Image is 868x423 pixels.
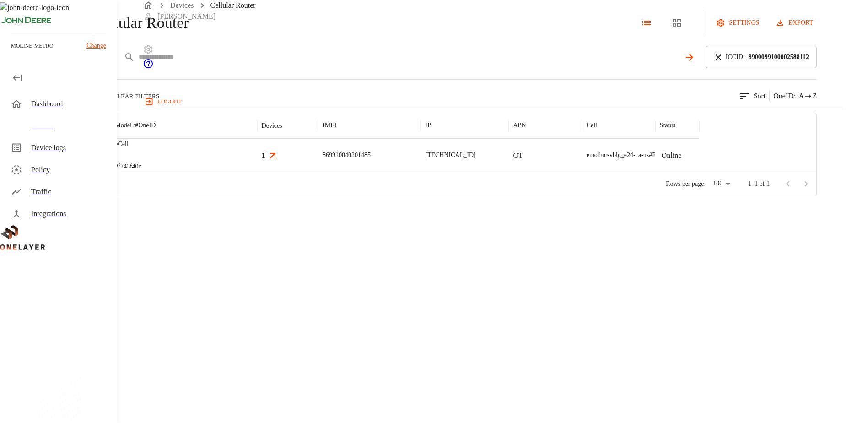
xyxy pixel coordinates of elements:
span: Support Portal [143,63,154,70]
p: Rows per page: [666,179,706,189]
a: logout [143,94,842,109]
p: [PERSON_NAME] [157,11,216,22]
p: IP [425,121,431,130]
p: 1–1 of 1 [748,179,770,189]
a: onelayer-support [143,63,154,70]
p: Model / [115,121,156,130]
div: Devices [262,122,282,130]
p: Status [660,121,675,130]
a: Devices [170,1,194,9]
p: OT [513,150,523,161]
p: APN [513,121,526,130]
p: Online [662,150,682,161]
h3: 1 [262,150,265,161]
span: emolhar-vblg_e24-ca-us [587,152,649,158]
button: logout [143,94,185,109]
span: #EB204913375::NOKIA::FW2QQD [649,152,744,158]
p: [TECHNICAL_ID] [425,151,475,160]
p: eCell [115,140,141,149]
p: #f743f40c [115,162,141,171]
div: 100 [709,177,733,190]
p: 869910040201485 [323,151,371,160]
span: # OneID [135,122,156,129]
p: Cell [587,121,597,130]
p: IMEI [323,121,336,130]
